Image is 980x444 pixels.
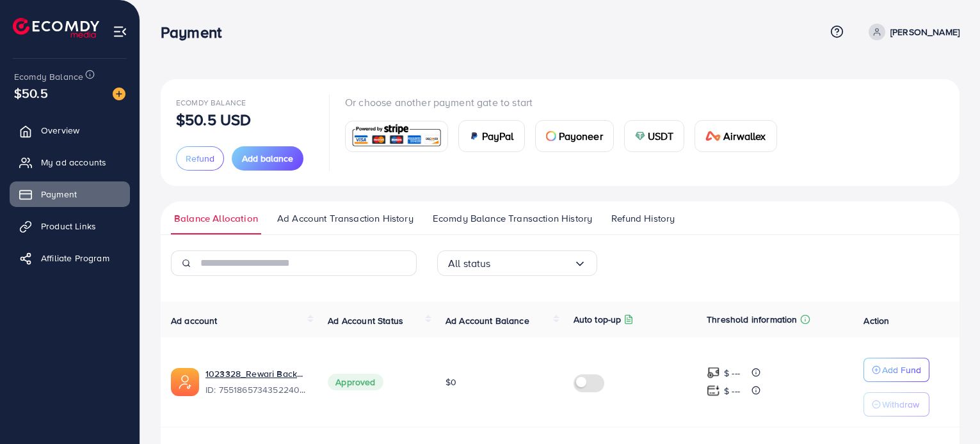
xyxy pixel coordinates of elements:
[41,252,109,264] span: Affiliate Program
[446,376,456,388] span: $0
[724,383,740,399] p: $ ---
[10,181,130,207] a: Payment
[176,112,251,127] p: $50.5 USD
[882,362,921,378] p: Add Fund
[345,95,787,110] p: Or choose another payment gate to start
[535,120,614,152] a: cardPayoneer
[176,146,224,171] button: Refund
[10,245,130,271] a: Affiliate Program
[864,24,960,40] a: [PERSON_NAME]
[723,128,766,144] span: Airwallex
[546,131,556,141] img: card
[890,24,960,40] p: [PERSON_NAME]
[446,314,529,327] span: Ad Account Balance
[232,146,303,171] button: Add balance
[171,314,218,327] span: Ad account
[724,365,740,381] p: $ ---
[10,149,130,175] a: My ad accounts
[448,254,491,273] span: All status
[611,211,675,226] span: Refund History
[349,123,444,150] img: card
[882,397,919,412] p: Withdraw
[864,392,929,417] button: Withdraw
[113,24,127,39] img: menu
[10,118,130,143] a: Overview
[41,220,96,233] span: Product Links
[242,152,293,165] span: Add balance
[41,188,77,201] span: Payment
[926,387,970,434] iframe: Chat
[864,358,929,382] button: Add Fund
[161,23,232,42] h3: Payment
[491,254,574,273] input: Search for option
[41,156,106,169] span: My ad accounts
[41,124,79,137] span: Overview
[707,366,720,379] img: top-up amount
[14,70,83,83] span: Ecomdy Balance
[707,312,797,327] p: Threshold information
[864,314,889,327] span: Action
[433,211,592,226] span: Ecomdy Balance Transaction History
[174,211,258,226] span: Balance Allocation
[458,120,525,152] a: cardPayPal
[705,131,721,141] img: card
[559,128,603,144] span: Payoneer
[205,367,307,380] a: 1023328_Rewari Backup Account_1758306297983
[695,120,776,152] a: cardAirwallex
[171,368,199,396] img: ic-ads-acc.e4c84228.svg
[277,211,414,226] span: Ad Account Transaction History
[437,250,597,276] div: Search for option
[482,128,514,144] span: PayPal
[345,121,448,152] a: card
[707,384,720,397] img: top-up amount
[10,213,130,239] a: Product Links
[328,314,403,327] span: Ad Account Status
[205,367,307,397] div: <span class='underline'>1023328_Rewari Backup Account_1758306297983</span></br>7551865734352240647
[186,152,214,165] span: Refund
[574,312,622,327] p: Auto top-up
[648,128,674,144] span: USDT
[328,374,383,390] span: Approved
[176,97,246,108] span: Ecomdy Balance
[113,88,125,100] img: image
[624,120,685,152] a: cardUSDT
[205,383,307,396] span: ID: 7551865734352240647
[13,18,99,38] img: logo
[469,131,479,141] img: card
[635,131,645,141] img: card
[14,84,48,102] span: $50.5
